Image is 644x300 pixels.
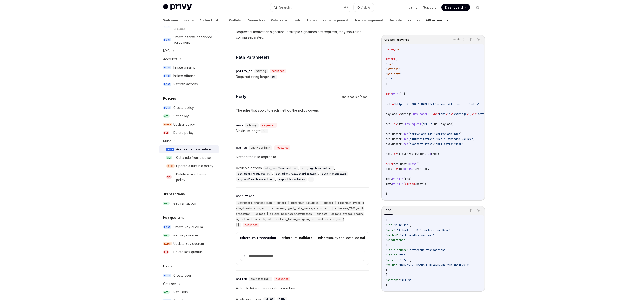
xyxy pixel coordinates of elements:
[392,182,403,186] span: Println
[386,82,387,86] span: )
[394,102,479,106] span: "https://[DOMAIN_NAME]/v1/policies/{policy_id}/rules"
[386,228,395,232] span: "name"
[176,147,211,152] div: Add a rule to a policy
[173,130,194,135] div: Delete policy
[173,122,195,127] div: Update policy
[163,66,171,69] span: POST
[463,142,465,146] span: )
[387,62,392,66] span: fmt
[403,132,408,136] span: Add
[412,112,413,116] span: .
[394,167,395,171] span: _
[386,177,391,181] span: fmt
[236,93,340,100] h4: Body
[236,145,247,150] div: method
[236,176,277,182] div: ,
[263,166,298,171] code: eth_sendTransaction
[274,145,290,150] div: required
[173,65,195,70] div: Initiate onramp
[423,167,429,171] span: Body
[173,34,216,45] div: Create a terms of service agreement
[247,15,265,26] a: Connectors
[410,248,446,252] span: "ethereum_transaction"
[429,167,431,171] span: )
[386,62,387,66] span: "
[399,253,405,257] span: "to"
[260,123,277,128] div: required
[434,137,436,141] span: ,
[159,120,219,129] a: PATCHUpdate policy
[391,122,392,126] span: ,
[402,132,403,136] span: .
[229,15,241,26] a: Wallets
[446,248,447,252] span: ,
[423,122,433,126] span: "POST"
[408,5,418,10] a: Demo
[159,162,219,170] a: PATCHUpdate a rule in a policy
[159,63,219,72] a: POSTInitiate onramp
[163,291,170,294] span: GET
[173,289,188,295] div: Get users
[236,108,369,113] p: The rules that apply to each method the policy covers.
[421,167,423,171] span: .
[452,122,454,126] span: )
[434,142,463,146] span: "application/json"
[392,122,394,126] span: _
[386,268,387,272] span: }
[236,54,369,60] h4: Path Parameters
[408,142,410,146] span: (
[408,248,410,252] span: :
[402,258,403,262] span: :
[386,57,395,61] span: import
[399,92,405,96] span: () {
[392,142,402,146] span: Header
[173,113,189,119] div: Get policy
[408,162,416,166] span: Close
[478,112,488,116] span: method
[236,154,369,160] p: Method the rule applies to.
[386,77,387,81] span: "
[460,132,462,136] span: )
[354,3,374,12] button: Ask AI
[236,201,364,227] span: (ethereum_transaction · object | ethereum_calldata · object | ethereum_typed_data_domain · object...
[386,182,391,186] span: fmt
[457,38,461,41] p: Go
[159,153,219,162] a: GETGet a rule from a policy
[386,263,397,267] span: "value"
[431,152,433,156] span: (
[446,112,449,116] span: \"
[236,277,247,281] div: action
[433,132,434,136] span: ,
[354,15,383,26] a: User management
[410,137,434,141] span: "Authorization"
[402,167,403,171] span: .
[416,182,423,186] span: body
[400,112,412,116] span: strings
[159,170,219,184] a: DELDelete a rule from a policy
[476,37,482,43] button: Ask AI
[159,80,219,88] a: POSTGet transactions
[387,77,391,81] span: io
[405,182,415,186] span: string
[397,122,403,126] span: http
[386,47,397,51] span: package
[320,171,348,176] code: signTransaction
[166,164,175,168] span: PATCH
[416,167,421,171] span: res
[159,231,219,239] a: GETGet key quorum
[405,152,426,156] span: DefaultClient
[163,215,184,220] h5: Key quorums
[279,5,292,10] div: Search...
[416,162,420,166] span: ()
[403,142,408,146] span: Add
[451,36,467,44] button: Go
[163,83,171,86] span: POST
[243,223,259,227] div: required
[274,171,318,176] code: eth_sign7702Authorization
[408,137,410,141] span: (
[236,171,272,176] code: eth_signTypedData_v4
[159,104,219,112] a: POSTCreate policy
[163,242,172,245] span: PATCH
[392,152,394,156] span: _
[163,15,178,26] a: Welcome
